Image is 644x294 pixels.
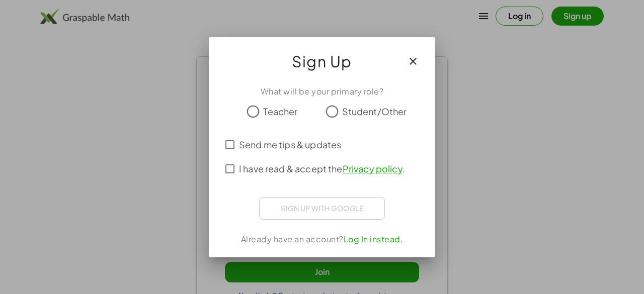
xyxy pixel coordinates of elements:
[221,233,423,245] div: Already have an account?
[343,163,403,174] a: Privacy policy
[342,105,407,118] span: Student/Other
[221,85,423,97] div: What will be your primary role?
[292,49,352,73] span: Sign Up
[344,234,404,244] a: Log In instead.
[263,105,297,118] span: Teacher
[239,162,405,175] span: I have read & accept the .
[239,138,341,151] span: Send me tips & updates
